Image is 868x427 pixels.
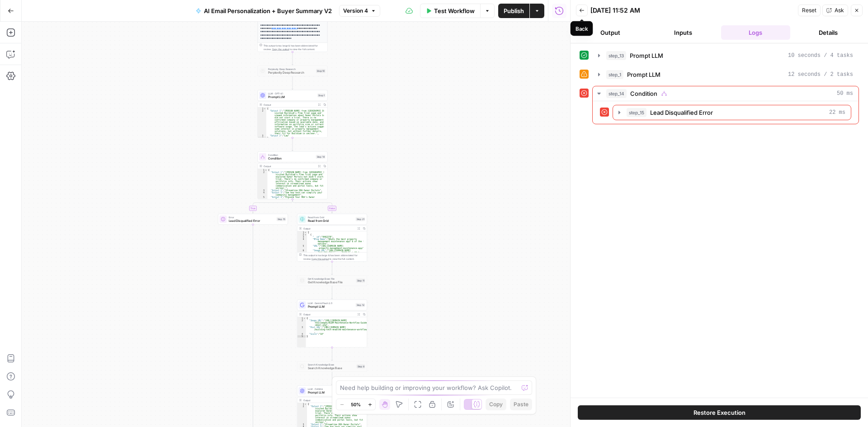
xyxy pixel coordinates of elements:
[308,366,355,371] span: Search Knowledge Base
[308,219,354,223] span: Read from Grid
[650,108,713,117] span: Lead Disqualified Error
[258,137,266,139] div: 4
[264,164,315,168] div: Output
[264,103,315,107] div: Output
[606,70,623,79] span: step_1
[297,319,306,326] div: 2
[339,5,380,17] button: Version 4
[331,347,333,361] g: Edge from step_12 to step_8
[576,25,645,40] button: Output
[304,231,307,234] span: Toggle code folding, rows 1 through 10
[268,70,314,75] span: Perplexity Deep Research
[297,214,367,262] div: Read from GridRead from GridStep 21Output[ { "__id":"9462270", "Blog Name":"Whats the best proper...
[311,258,329,260] span: Copy the output
[268,67,314,71] span: Perplexity Deep Research
[190,4,337,18] button: AI Email Personalization + Buyer Summary V2
[268,92,316,95] span: LLM · GPT-4.1
[292,76,293,89] g: Edge from step_10 to step_1
[693,408,745,417] span: Restore Execution
[316,155,326,159] div: Step 14
[802,6,816,14] span: Reset
[794,25,863,40] button: Details
[297,326,306,333] div: 3
[343,7,368,15] span: Version 4
[829,108,845,117] span: 22 ms
[627,108,646,117] span: step_15
[297,234,307,236] div: 2
[258,110,266,135] div: 2
[498,4,529,18] button: Publish
[297,231,307,234] div: 1
[308,363,355,366] span: Search Knowledge Base
[356,217,365,221] div: Step 21
[268,156,314,161] span: Condition
[420,4,480,18] button: Test Workflow
[308,280,354,285] span: Get Knowledge Base File
[258,66,328,76] div: Perplexity Deep ResearchPerplexity Deep ResearchStep 10
[297,275,367,286] div: Get Knowledge Base FileGet Knowledge Base FileStep 11
[258,192,268,196] div: 4
[331,286,333,299] g: Edge from step_11 to step_12
[264,108,266,110] span: Toggle code folding, rows 1 through 4
[304,234,307,236] span: Toggle code folding, rows 2 through 9
[649,25,718,40] button: Inputs
[204,6,332,15] span: AI Email Personalization + Buyer Summary V2
[788,52,853,60] span: 10 seconds / 4 tasks
[351,401,361,408] span: 50%
[297,335,306,338] div: 5
[514,400,528,408] span: Paste
[308,277,354,281] span: Get Knowledge Base File
[593,101,859,124] div: 50 ms
[272,48,289,51] span: Copy the output
[268,95,316,99] span: Prompt LLM
[303,317,306,319] span: Toggle code folding, rows 1 through 5
[627,70,660,79] span: Prompt LLM
[277,217,286,221] div: Step 15
[822,5,848,16] button: Ask
[258,135,266,137] div: 3
[486,399,506,410] button: Copy
[316,69,325,73] div: Step 10
[303,253,365,261] div: This output is too large & has been abbreviated for review. to view the full content.
[578,405,861,420] button: Restore Execution
[606,51,626,60] span: step_13
[304,403,307,405] span: Toggle code folding, rows 1 through 16
[331,372,333,385] g: Edge from step_8 to step_9
[308,301,354,305] span: LLM · Gemini Flash 2.0
[331,262,333,275] g: Edge from step_21 to step_11
[297,333,306,335] div: 4
[356,303,365,307] div: Step 12
[308,390,355,395] span: Prompt LLM
[297,249,307,256] div: 6
[788,70,853,79] span: 12 seconds / 2 tasks
[258,196,268,201] div: 5
[252,199,292,213] g: Edge from step_14 to step_15
[835,6,844,14] span: Ask
[229,216,275,219] span: Error
[308,387,355,391] span: LLM · O4 Mini
[258,108,266,110] div: 1
[229,219,275,223] span: Lead Disqualified Error
[258,151,328,199] div: ConditionConditionStep 14Output{ "Output 1":"[PERSON_NAME] from [GEOGRAPHIC_DATA], [GEOGRAPHIC_DA...
[265,169,268,171] span: Toggle code folding, rows 1 through 16
[356,279,365,283] div: Step 11
[297,300,367,347] div: LLM · Gemini Flash 2.0Prompt LLMStep 12Output{ "Image URL":"[URL][DOMAIN_NAME] -032/images/BLDM-M...
[798,5,821,16] button: Reset
[264,44,325,51] div: This output is too large & has been abbreviated for review. to view the full content.
[218,214,288,225] div: ErrorLead Disqualified ErrorStep 15
[297,245,307,249] div: 5
[317,94,325,98] div: Step 1
[308,216,354,219] span: Read from Grid
[606,89,627,98] span: step_14
[292,199,333,213] g: Edge from step_14 to step_21
[504,6,524,15] span: Publish
[434,6,475,15] span: Test Workflow
[297,423,307,426] div: 3
[510,399,532,410] button: Paste
[258,171,268,189] div: 2
[593,67,859,82] button: 12 seconds / 2 tasks
[837,89,853,98] span: 50 ms
[630,89,657,98] span: Condition
[489,400,503,408] span: Copy
[297,236,307,238] div: 3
